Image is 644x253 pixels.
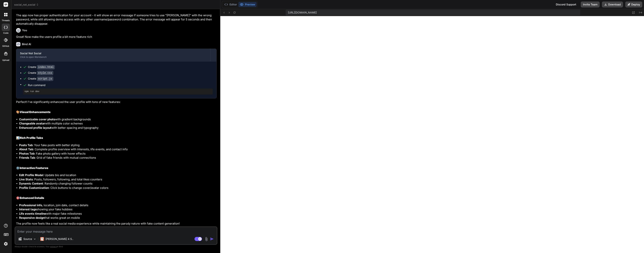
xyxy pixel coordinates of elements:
[625,1,642,7] button: Deploy
[22,28,27,32] h6: You
[3,31,8,35] label: code
[20,136,43,140] strong: Rich Profile Tabs
[19,216,217,220] li: that works great on mobile
[45,237,73,241] p: [PERSON_NAME] 4 S..
[20,110,51,114] strong: Visual Enhancements
[19,212,46,215] strong: Life events timeline
[554,1,578,7] div: Discord Support
[22,42,31,46] h6: Bind AI
[19,178,33,181] strong: Live Stats
[16,222,217,226] p: The profile now feels like a real social media experience while maintaining the parody nature wit...
[15,245,217,248] p: Always double-check its answers. Your in Bind
[19,182,43,185] strong: Dynamic Content
[19,121,217,126] li: with multiple color schemes
[19,147,33,151] strong: About Tab
[16,35,217,39] p: Great! Now make the users profile a bit more feature rich
[16,110,217,114] h2: 🎨
[288,11,317,14] span: [URL][DOMAIN_NAME]
[37,71,53,75] code: style.css
[19,186,217,190] li: : Click buttons to change cover/avatar colors
[2,59,9,62] label: Upload
[238,2,257,7] button: Preview
[19,122,45,125] strong: Changeable avatar
[220,16,644,253] iframe: Preview
[581,1,600,7] button: Invite Team
[20,196,44,200] strong: Enhanced Details
[3,241,9,247] img: settings
[19,126,51,129] strong: Enhanced profile layout
[19,117,217,122] li: with gradient backgrounds
[16,196,217,200] h2: 🎯
[28,65,55,69] div: Create
[19,208,37,211] strong: Interest tags
[19,186,49,190] strong: Profile Customization
[16,166,217,170] h2: ⚙️
[37,65,55,69] code: index.html
[16,100,217,104] p: Perfect! I've significantly enhanced the user profile with tons of new features:
[19,212,217,216] li: with major fake milestones
[223,2,238,7] button: Editor
[19,118,55,121] strong: Customizable cover photo
[19,147,217,152] li: : Complete profile overview with interests, life events, and contact info
[19,156,35,159] strong: Friends Tab
[2,19,10,22] label: threads
[20,166,48,170] strong: Interactive Features
[28,71,53,75] div: Create
[19,182,217,186] li: : Randomly changing follower counts
[50,245,57,248] span: privacy
[19,126,217,130] li: with better spacing and typography
[19,156,217,160] li: : Grid of fake friends with mutual connections
[16,49,210,61] button: Social Not SocialClick to open Workbench
[19,173,43,177] strong: Edit Profile Modal
[37,77,53,81] code: script.js
[23,237,32,241] p: Source
[16,13,217,26] p: The app now has proper authentication for your account - it will show an error message if someone...
[204,237,209,241] img: attachment
[19,207,217,212] li: showing your fake hobbies
[28,77,53,81] div: Create
[28,83,213,87] span: Run command
[19,177,217,182] li: : Posts, followers, following, and total likes counters
[602,1,623,7] button: Download
[2,45,9,48] label: GitHub
[20,51,206,55] div: Social Not Social
[19,152,217,156] li: : Fake photo gallery with hover effects
[16,136,217,140] h2: 📊
[19,143,33,147] strong: Posts Tab
[20,56,206,59] div: Click to open Workbench
[33,237,36,241] img: Pick Models
[19,143,217,147] li: : Your fake posts with better styling
[19,152,34,155] strong: Photos Tab
[19,203,42,207] strong: Professional info
[25,90,211,93] pre: npm run dev
[40,237,44,241] img: Claude 4 Sonnet
[19,173,217,177] li: : Update bio and location
[19,216,45,220] strong: Responsive design
[19,203,217,208] li: , location, join date, contact details
[210,237,214,241] img: icon
[14,3,39,7] span: social_not_social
